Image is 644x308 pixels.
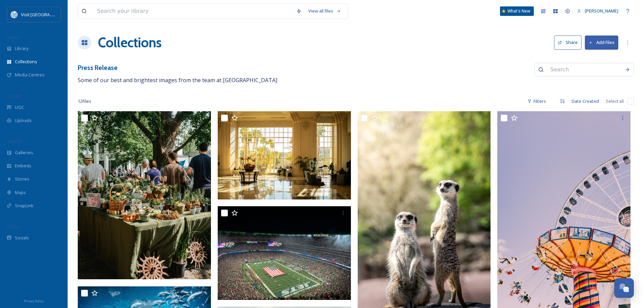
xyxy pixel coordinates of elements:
[15,189,26,196] span: Maps
[78,111,212,280] img: kyle-nieber-eE-ffApg7oI-unsplash (17).jpg
[24,297,44,305] a: Privacy Policy
[218,111,352,200] img: zoshua-colah-2emvg3WMluM-unsplash.jpg
[585,35,618,49] button: Add Files
[585,8,618,14] span: [PERSON_NAME]
[547,62,621,77] input: Search
[574,4,622,18] a: [PERSON_NAME]
[15,45,28,52] span: Library
[24,299,44,303] span: Privacy Policy
[7,139,22,144] span: WIDGETS
[98,32,162,53] a: Collections
[15,117,32,124] span: Uploads
[568,95,602,108] div: Date Created
[500,6,534,16] a: What's New
[218,206,352,300] img: myron-mott--rswaO9lrzE-unsplash.jpg
[15,203,33,209] span: SnapLink
[78,98,91,104] span: 12 file s
[7,94,21,99] span: COLLECT
[7,35,19,40] span: MEDIA
[606,98,624,104] span: Select all
[15,163,31,169] span: Embeds
[15,149,33,156] span: Galleries
[78,63,277,73] h3: Press Release
[554,35,581,49] button: Share
[7,224,20,229] span: SOCIALS
[94,4,293,19] input: Search your library
[305,4,344,18] a: View all files
[614,278,634,298] button: Open Chat
[11,11,18,18] img: download%20%281%29.png
[524,95,549,108] div: Filters
[78,76,277,84] span: Some of our best and brightest images from the team at [GEOGRAPHIC_DATA]
[15,58,37,65] span: Collections
[15,104,24,111] span: UGC
[21,11,73,18] span: Visit [GEOGRAPHIC_DATA]
[15,176,29,182] span: Stories
[15,72,45,78] span: Media Centres
[15,235,29,241] span: Socials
